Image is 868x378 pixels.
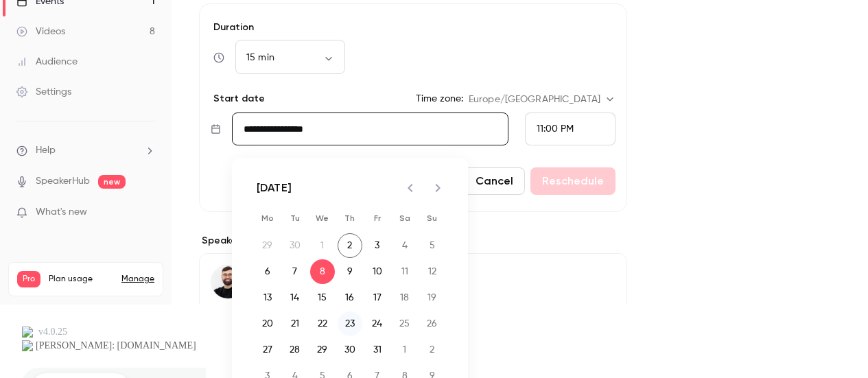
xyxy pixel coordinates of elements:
[199,234,627,248] label: Speakers
[420,259,445,284] button: 12
[17,271,40,287] span: Pro
[235,51,345,64] div: 15 min
[365,233,390,258] button: 3
[153,81,228,90] div: Keyword (traffico)
[310,285,335,310] button: 15
[416,92,463,106] label: Time zone:
[424,174,451,202] button: Next month
[211,92,265,106] p: Start date
[283,311,307,336] button: 21
[22,22,33,33] img: logo_orange.svg
[22,36,33,47] img: website_grey.svg
[365,285,390,310] button: 17
[16,143,155,158] li: help-dropdown-opener
[392,204,417,232] span: Saturday
[310,338,335,362] button: 29
[98,175,126,189] span: new
[365,338,390,362] button: 31
[283,259,307,284] button: 7
[138,80,149,91] img: tab_keywords_by_traffic_grey.svg
[255,338,280,362] button: 27
[36,205,87,220] span: What's new
[16,85,71,99] div: Settings
[36,143,56,158] span: Help
[16,55,78,69] div: Audience
[310,311,335,336] button: 22
[392,259,417,284] button: 11
[338,311,362,336] button: 23
[211,265,244,298] img: Simone Patera
[57,80,68,91] img: tab_domain_overview_orange.svg
[338,338,362,362] button: 30
[392,285,417,310] button: 18
[525,113,615,145] div: From
[420,338,445,362] button: 2
[283,204,307,232] span: Tuesday
[36,36,196,47] div: [PERSON_NAME]: [DOMAIN_NAME]
[420,204,445,232] span: Sunday
[255,285,280,310] button: 13
[338,285,362,310] button: 16
[365,204,390,232] span: Friday
[72,81,105,90] div: Dominio
[338,233,362,258] button: 2
[392,338,417,362] button: 1
[310,204,335,232] span: Wednesday
[365,311,390,336] button: 24
[420,233,445,258] button: 5
[392,311,417,336] button: 25
[211,21,615,34] label: Duration
[38,22,67,33] div: v 4.0.25
[392,233,417,258] button: 4
[420,311,445,336] button: 26
[338,204,362,232] span: Thursday
[420,285,445,310] button: 19
[338,259,362,284] button: 9
[49,274,113,285] span: Plan usage
[537,124,574,134] span: 11:00 PM
[139,206,155,219] iframe: Noticeable Trigger
[255,259,280,284] button: 6
[365,259,390,284] button: 10
[16,25,65,38] div: Videos
[310,259,335,284] button: 8
[283,285,307,310] button: 14
[255,311,280,336] button: 20
[36,174,90,189] a: SpeakerHub
[121,274,154,285] a: Manage
[469,93,615,106] div: Europe/[GEOGRAPHIC_DATA]
[255,204,280,232] span: Monday
[257,180,292,196] div: [DATE]
[283,338,307,362] button: 28
[464,167,525,195] button: Cancel
[199,253,627,311] div: Simone Patera[PERSON_NAME] PateraCo-founder - [GEOGRAPHIC_DATA]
